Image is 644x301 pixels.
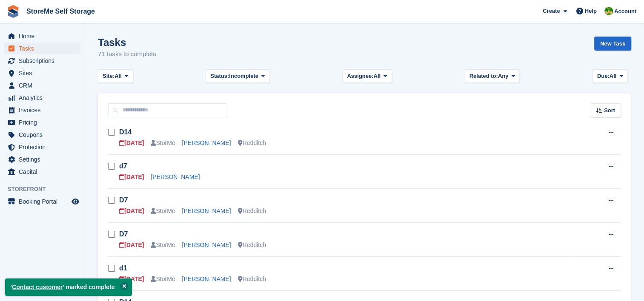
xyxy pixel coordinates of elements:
[594,37,631,51] a: New Task
[98,69,133,83] button: Site: All
[19,92,70,104] span: Analytics
[4,30,80,42] a: menu
[23,4,98,18] a: StoreMe Self Storage
[19,80,70,91] span: CRM
[119,264,127,272] a: d1
[4,141,80,153] a: menu
[610,72,617,80] span: All
[5,278,132,296] p: ' ' marked complete
[342,69,392,83] button: Assignee: All
[4,129,80,141] a: menu
[4,80,80,91] a: menu
[119,162,127,170] a: d7
[19,153,70,165] span: Settings
[12,284,63,290] a: Contact customer
[7,5,20,18] img: stora-icon-8386f47178a22dfd0bd8f6a31ec36ba5ce8667c1dd55bd0f319d3a0aa187defe.svg
[19,30,70,42] span: Home
[585,7,597,15] span: Help
[19,166,70,178] span: Capital
[229,72,258,80] span: Incomplete
[4,55,80,67] a: menu
[374,72,381,80] span: All
[98,49,157,59] p: 71 tasks to complete
[119,241,144,250] div: [DATE]
[4,116,80,128] a: menu
[182,139,231,146] a: [PERSON_NAME]
[19,129,70,141] span: Coupons
[19,104,70,116] span: Invoices
[182,207,231,214] a: [PERSON_NAME]
[119,139,144,148] div: [DATE]
[98,37,157,48] h1: Tasks
[498,72,509,80] span: Any
[70,196,80,207] a: Preview store
[19,196,70,207] span: Booking Portal
[8,185,85,193] span: Storefront
[4,153,80,165] a: menu
[469,72,498,80] span: Related to:
[103,72,114,80] span: Site:
[19,141,70,153] span: Protection
[238,207,266,216] div: Redditch
[210,72,229,80] span: Status:
[238,275,266,284] div: Redditch
[151,207,175,216] div: StorMe
[4,92,80,104] a: menu
[4,196,80,207] a: menu
[597,72,610,80] span: Due:
[182,275,231,282] a: [PERSON_NAME]
[4,104,80,116] a: menu
[4,166,80,178] a: menu
[119,196,128,204] a: D7
[119,128,132,136] a: D14
[238,241,266,250] div: Redditch
[119,173,144,182] div: [DATE]
[4,67,80,79] a: menu
[151,173,200,180] a: [PERSON_NAME]
[182,241,231,248] a: [PERSON_NAME]
[119,207,144,216] div: [DATE]
[151,241,175,250] div: StorMe
[119,230,128,238] a: D7
[4,43,80,54] a: menu
[592,69,628,83] button: Due: All
[151,139,175,148] div: StorMe
[151,275,175,284] div: StorMe
[114,72,122,80] span: All
[347,72,373,80] span: Assignee:
[238,139,266,148] div: Redditch
[19,43,70,54] span: Tasks
[206,69,269,83] button: Status: Incomplete
[19,67,70,79] span: Sites
[19,116,70,128] span: Pricing
[604,106,615,115] span: Sort
[19,55,70,67] span: Subscriptions
[543,7,560,15] span: Create
[614,7,636,16] span: Account
[465,69,520,83] button: Related to: Any
[604,7,613,15] img: StorMe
